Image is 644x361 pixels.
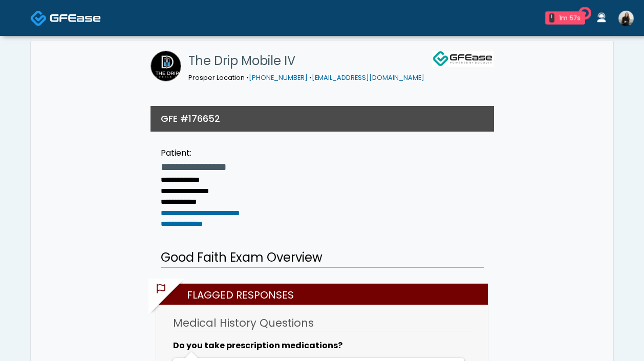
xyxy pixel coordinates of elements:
[188,51,424,71] h1: The Drip Mobile IV
[309,73,312,82] span: •
[30,10,47,27] img: Docovia
[312,73,424,82] a: [EMAIL_ADDRESS][DOMAIN_NAME]
[549,13,554,23] div: 1
[161,112,220,125] h3: GFE #176652
[173,339,342,351] b: Do you take prescription medications?
[30,1,101,34] a: Docovia
[161,147,240,159] div: Patient:
[539,7,591,29] a: 1 1m 57s
[559,13,581,23] div: 1m 57s
[161,248,484,268] h2: Good Faith Exam Overview
[618,11,634,26] img: Sydney Lundberg
[188,73,424,82] small: Prosper Location
[173,315,471,331] h3: Medical History Questions
[50,13,101,23] img: Docovia
[249,73,308,82] a: [PHONE_NUMBER]
[432,51,493,67] img: GFEase Logo
[246,73,249,82] span: •
[161,284,488,305] h2: Flagged Responses
[151,51,181,81] img: The Drip Mobile IV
